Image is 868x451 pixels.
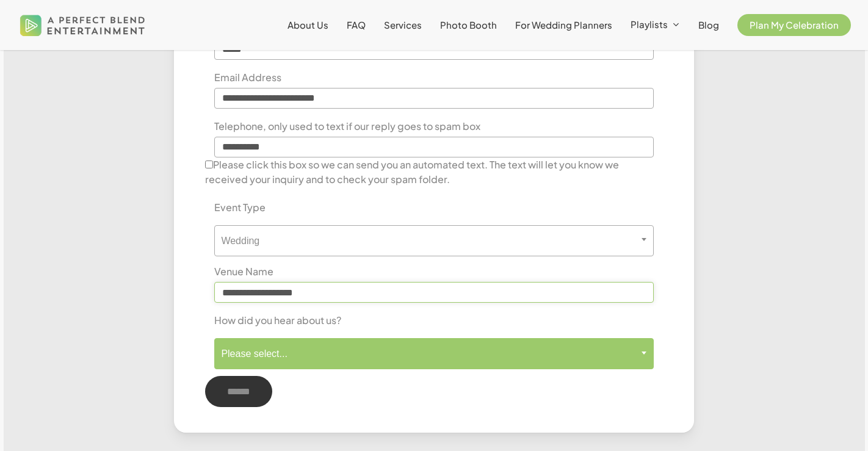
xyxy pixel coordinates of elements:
a: Playlists [631,20,680,31]
span: Please select... [215,348,653,359]
span: Blog [698,19,719,31]
label: Event Type [205,200,275,215]
label: Venue Name [205,264,283,279]
span: About Us [288,19,328,31]
label: Email Address [205,70,291,85]
a: For Wedding Planners [515,20,612,30]
label: Telephone, only used to text if our reply goes to spam box [205,119,490,134]
span: Playlists [631,18,668,30]
span: Wedding [215,235,653,247]
img: A Perfect Blend Entertainment [17,5,148,45]
span: Wedding [214,225,653,256]
span: FAQ [347,19,366,31]
span: Photo Booth [440,19,497,31]
span: For Wedding Planners [515,19,612,31]
span: Plan My Celebration [750,19,839,31]
a: FAQ [347,20,366,30]
a: About Us [288,20,328,30]
a: Plan My Celebration [737,20,851,30]
span: Please select... [214,338,653,369]
input: Please click this box so we can send you an automated text. The text will let you know we receive... [205,161,213,168]
a: Blog [698,20,719,30]
label: How did you hear about us? [205,313,350,328]
a: Photo Booth [440,20,497,30]
span: Services [384,19,422,31]
a: Services [384,20,422,30]
label: Please click this box so we can send you an automated text. The text will let you know we receive... [205,157,662,187]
